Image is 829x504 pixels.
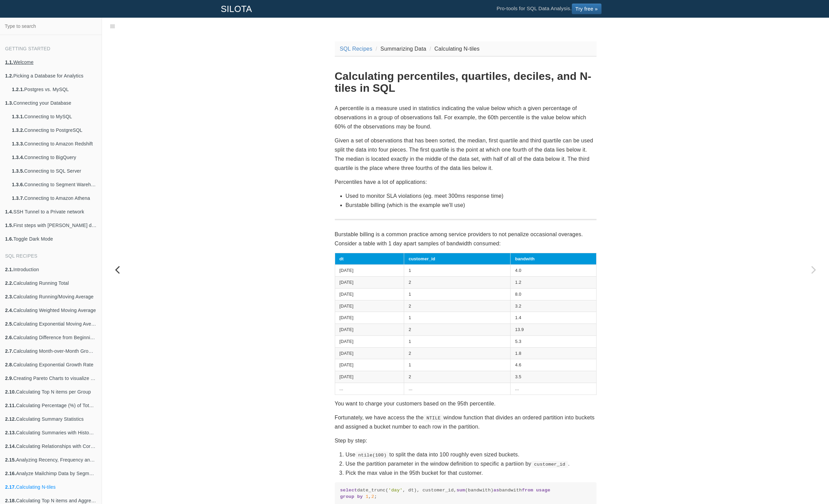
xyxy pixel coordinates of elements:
span: 1 [366,494,368,499]
a: 1.3.2.Connecting to PostgreSQL [7,123,102,137]
b: 2.7. [5,348,13,354]
b: 2.3. [5,294,13,299]
li: Pro-tools for SQL Data Analysis. [490,0,608,17]
b: 1.2.1. [12,87,24,92]
a: 1.3.4.Connecting to BigQuery [7,151,102,164]
a: SQL Recipes [340,46,373,52]
h1: Calculating percentiles, quartiles, deciles, and N-tiles in SQL [335,70,597,94]
a: 1.3.3.Connecting to Amazon Redshift [7,137,102,151]
td: 2 [404,300,511,312]
b: 2.14. [5,444,16,449]
td: [DATE] [335,324,404,336]
td: 4.6 [511,359,596,371]
b: 1.1. [5,59,13,65]
td: 3.5 [511,371,596,383]
td: 1 [404,359,511,371]
td: [DATE] [335,347,404,359]
b: 1.5. [5,223,13,228]
b: 1.3.1. [12,114,24,119]
b: 1.3. [5,100,13,106]
iframe: Drift Widget Chat Controller [795,470,821,496]
b: 2.12. [5,416,16,422]
b: 1.3.7. [12,195,24,201]
p: Percentiles have a lot of applications: [335,177,597,187]
td: ... [335,383,404,395]
p: Burstable billing is a common practice among service providers to not penalize occasional overage... [335,230,597,248]
a: 1.3.5.Connecting to SQL Server [7,164,102,178]
span: 'day' [388,488,403,493]
a: Try free » [572,3,602,14]
td: 4.0 [511,265,596,277]
span: 2 [371,494,374,499]
td: 13.9 [511,324,596,336]
span: by [357,494,363,499]
th: dt [335,253,404,265]
li: Pick the max value in the 95th bucket for that customer. [346,468,597,477]
p: You want to charge your customers based on the 95th percentile. [335,399,597,408]
span: from [522,488,533,493]
th: customer_id [404,253,511,265]
b: 2.16. [5,471,16,476]
b: 2.15. [5,457,16,463]
b: 2.17. [5,484,16,490]
p: Step by step: [335,436,597,445]
b: 2.4. [5,308,13,313]
td: 1 [404,335,511,347]
td: [DATE] [335,265,404,277]
b: 2.18. [5,498,16,503]
b: 1.6. [5,236,13,242]
code: customer_id [531,461,568,468]
b: 2.11. [5,403,16,408]
li: Burstable billing (which is the example we'll use) [346,201,597,210]
td: 1 [404,265,511,277]
b: 2.1. [5,267,13,272]
input: Type to search [2,20,100,33]
p: Given a set of observations that has been sorted, the median, first quartile and third quartile c... [335,136,597,173]
li: Use the partition parameter in the window definition to specific a partiion by . [346,459,597,468]
b: 1.3.2. [12,127,24,133]
code: NTILE [424,415,443,421]
b: 2.5. [5,321,13,327]
b: 1.3.5. [12,168,24,174]
b: 1.2. [5,73,13,79]
td: 2 [404,371,511,383]
p: Fortunately, we have access the the window function that divides an ordered partition into bucket... [335,413,597,431]
span: usage [536,488,550,493]
td: [DATE] [335,277,404,289]
a: 1.3.1.Connecting to MySQL [7,110,102,123]
span: group [340,494,355,499]
code: date_trunc( , dt), customer_id, (bandwith) bandwith , ; [340,487,591,500]
b: 2.9. [5,376,13,381]
a: Next page: Calculating Top N items and Aggregating (sum) the remainder into [798,35,829,504]
td: 1 [404,288,511,300]
td: [DATE] [335,335,404,347]
td: 3.2 [511,300,596,312]
a: SILOTA [216,0,257,17]
td: ... [404,383,511,395]
td: 2 [404,324,511,336]
span: sum [456,488,465,493]
th: bandwith [511,253,596,265]
b: 1.4. [5,209,13,214]
b: 2.13. [5,430,16,435]
span: select [340,488,357,493]
li: Summarizing Data [374,44,426,53]
b: 2.10. [5,389,16,395]
b: 2.2. [5,280,13,286]
a: 1.3.7.Connecting to Amazon Athena [7,191,102,205]
td: 1 [404,312,511,324]
td: 8.0 [511,288,596,300]
a: Previous page: Analyze Mailchimp Data by Segmenting and Lead scoring your email list [102,35,133,504]
td: 2 [404,277,511,289]
li: Use to split the data into 100 roughly even sized buckets. [346,450,597,459]
td: [DATE] [335,371,404,383]
span: as [494,488,499,493]
b: 1.3.3. [12,141,24,146]
b: 1.3.6. [12,182,24,187]
b: 2.8. [5,362,13,367]
td: [DATE] [335,300,404,312]
td: 1.8 [511,347,596,359]
li: Calculating N-tiles [428,44,480,53]
td: 1.2 [511,277,596,289]
a: 1.2.1.Postgres vs. MySQL [7,83,102,96]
